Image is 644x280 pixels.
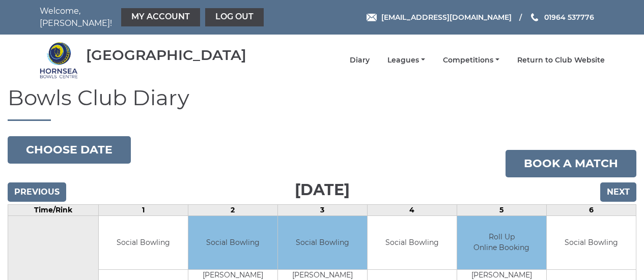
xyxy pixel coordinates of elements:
span: 01964 537776 [544,13,594,22]
td: 2 [188,205,277,216]
input: Next [600,182,636,202]
a: Diary [350,55,370,65]
a: My Account [121,8,200,26]
td: Time/Rink [8,205,99,216]
span: [EMAIL_ADDRESS][DOMAIN_NAME] [381,13,512,22]
img: Hornsea Bowls Centre [40,41,78,79]
button: Choose date [8,136,131,164]
td: Social Bowling [368,216,457,269]
td: 5 [457,205,546,216]
a: Return to Club Website [517,55,605,65]
a: Book a match [506,150,636,177]
td: Social Bowling [188,216,277,269]
td: 1 [98,205,188,216]
a: Log out [205,8,264,26]
td: Roll Up Online Booking [457,216,546,269]
a: Email [EMAIL_ADDRESS][DOMAIN_NAME] [367,12,512,23]
td: Social Bowling [547,216,636,269]
div: [GEOGRAPHIC_DATA] [86,47,246,63]
nav: Welcome, [PERSON_NAME]! [40,5,266,29]
img: Phone us [531,13,538,21]
td: Social Bowling [278,216,367,269]
td: 3 [277,205,367,216]
h1: Bowls Club Diary [8,86,636,121]
a: Competitions [443,55,499,65]
img: Email [367,14,377,21]
td: 4 [367,205,457,216]
a: Leagues [387,55,425,65]
input: Previous [8,182,66,202]
a: Phone us 01964 537776 [529,12,594,23]
td: Social Bowling [99,216,188,269]
td: 6 [546,205,636,216]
